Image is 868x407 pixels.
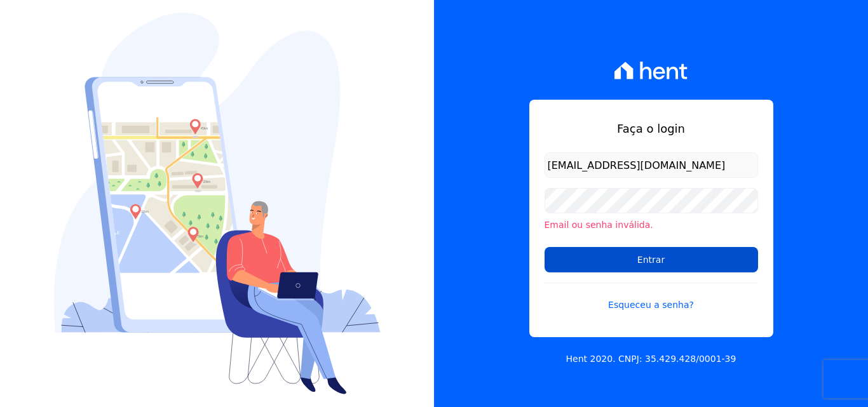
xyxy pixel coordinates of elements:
input: Entrar [545,247,758,272]
a: Esqueceu a senha? [545,283,758,312]
li: Email ou senha inválida. [545,218,758,232]
p: Hent 2020. CNPJ: 35.429.428/0001-39 [566,352,736,366]
input: Email [545,152,758,178]
h1: Faça o login [545,120,758,137]
img: Login [54,13,381,394]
